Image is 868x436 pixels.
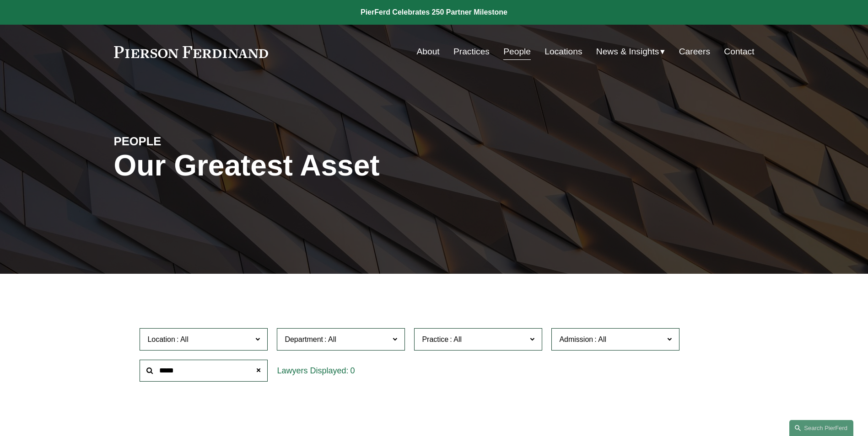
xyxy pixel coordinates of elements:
[422,335,448,343] span: Practice
[114,134,274,149] h4: PEOPLE
[503,43,531,60] a: People
[114,149,541,182] h1: Our Greatest Asset
[559,335,593,343] span: Admission
[596,43,665,60] a: folder dropdown
[596,44,659,60] span: News & Insights
[545,43,582,60] a: Locations
[789,420,853,436] a: Search this site
[147,335,175,343] span: Location
[285,335,323,343] span: Department
[679,43,710,60] a: Careers
[417,43,440,60] a: About
[350,366,355,375] span: 0
[724,43,754,60] a: Contact
[453,43,490,60] a: Practices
